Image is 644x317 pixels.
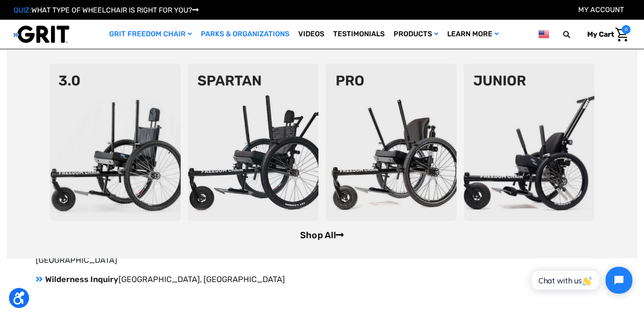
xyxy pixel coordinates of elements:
[622,25,631,34] span: 0
[580,25,631,44] a: Cart with 0 items
[615,28,628,42] img: Cart
[105,20,196,49] a: GRIT Freedom Chair
[13,25,69,43] img: GRIT All-Terrain Wheelchair and Mobility Equipment
[587,30,614,39] span: My Cart
[188,64,319,221] img: spartan2.png
[50,64,181,221] img: 3point0.png
[119,274,285,284] span: [GEOGRAPHIC_DATA], [GEOGRAPHIC_DATA]
[36,274,310,286] p: Wilderness Inquiry
[13,6,31,14] span: QUIZ:
[326,64,457,221] img: pro-chair.png
[443,20,503,49] a: Learn More
[196,20,294,49] a: Parks & Organizations
[578,5,624,14] a: Account
[294,20,329,49] a: Videos
[300,230,344,240] a: Shop All
[329,20,389,49] a: Testimonials
[13,6,199,14] a: QUIZ:WHAT TYPE OF WHEELCHAIR IS RIGHT FOR YOU?
[567,25,580,44] input: Search
[464,64,595,221] img: junior-chair.png
[389,20,443,49] a: Products
[522,259,640,301] iframe: Tidio Chat
[538,29,549,40] img: us.png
